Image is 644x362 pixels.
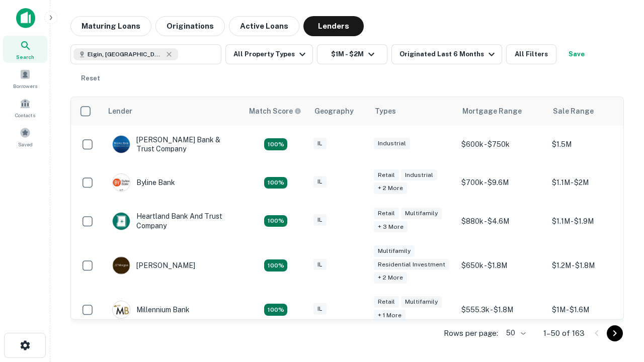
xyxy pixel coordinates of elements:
[313,303,327,315] div: IL
[547,291,637,329] td: $1M - $1.6M
[74,68,107,88] button: Reset
[374,272,407,284] div: + 2 more
[399,48,498,60] div: Originated Last 6 Months
[456,97,547,125] th: Mortgage Range
[594,249,644,298] iframe: Chat Widget
[313,259,327,270] div: IL
[3,36,47,63] a: Search
[456,163,547,202] td: $700k - $9.6M
[155,16,225,36] button: Originations
[374,169,399,181] div: Retail
[314,105,354,117] div: Geography
[374,245,415,257] div: Multifamily
[108,105,132,117] div: Lender
[462,105,522,117] div: Mortgage Range
[502,326,527,340] div: 50
[547,163,637,202] td: $1.1M - $2M
[553,105,594,117] div: Sale Range
[264,215,287,227] div: Matching Properties: 20, hasApolloMatch: undefined
[249,106,299,117] h6: Match Score
[113,257,130,274] img: picture
[313,214,327,226] div: IL
[13,82,37,90] span: Borrowers
[456,291,547,329] td: $555.3k - $1.8M
[374,208,399,219] div: Retail
[243,97,308,125] th: Capitalize uses an advanced AI algorithm to match your search with the best lender. The match sco...
[264,177,287,189] div: Matching Properties: 18, hasApolloMatch: undefined
[16,8,35,28] img: capitalize-icon.png
[264,304,287,316] div: Matching Properties: 16, hasApolloMatch: undefined
[369,97,456,125] th: Types
[456,125,547,163] td: $600k - $750k
[547,202,637,240] td: $1.1M - $1.9M
[225,44,313,64] button: All Property Types
[374,138,410,149] div: Industrial
[249,106,301,117] div: Capitalize uses an advanced AI algorithm to match your search with the best lender. The match sco...
[112,301,190,319] div: Millennium Bank
[3,123,47,150] a: Saved
[113,213,130,230] img: picture
[547,97,637,125] th: Sale Range
[3,65,47,92] a: Borrowers
[18,140,33,148] span: Saved
[506,44,556,64] button: All Filters
[303,16,364,36] button: Lenders
[547,240,637,291] td: $1.2M - $1.8M
[112,173,175,192] div: Byline Bank
[374,259,449,270] div: Residential Investment
[374,221,408,233] div: + 3 more
[70,16,151,36] button: Maturing Loans
[456,202,547,240] td: $880k - $4.6M
[543,327,585,339] p: 1–50 of 163
[456,240,547,291] td: $650k - $1.8M
[401,296,442,308] div: Multifamily
[401,169,437,181] div: Industrial
[308,97,369,125] th: Geography
[113,301,130,318] img: picture
[112,256,195,275] div: [PERSON_NAME]
[444,327,498,339] p: Rows per page:
[313,176,327,188] div: IL
[3,94,47,121] a: Contacts
[375,105,396,117] div: Types
[112,212,233,230] div: Heartland Bank And Trust Company
[264,138,287,150] div: Matching Properties: 28, hasApolloMatch: undefined
[264,259,287,271] div: Matching Properties: 24, hasApolloMatch: undefined
[560,44,593,64] button: Save your search to get updates of matches that match your search criteria.
[374,183,407,194] div: + 2 more
[317,44,387,64] button: $1M - $2M
[113,136,130,153] img: picture
[113,174,130,191] img: picture
[313,138,327,149] div: IL
[391,44,502,64] button: Originated Last 6 Months
[374,310,406,321] div: + 1 more
[607,325,623,341] button: Go to next page
[374,296,399,308] div: Retail
[112,135,233,153] div: [PERSON_NAME] Bank & Trust Company
[88,50,163,59] span: Elgin, [GEOGRAPHIC_DATA], [GEOGRAPHIC_DATA]
[547,125,637,163] td: $1.5M
[401,208,442,219] div: Multifamily
[229,16,299,36] button: Active Loans
[102,97,243,125] th: Lender
[16,53,34,61] span: Search
[15,111,35,119] span: Contacts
